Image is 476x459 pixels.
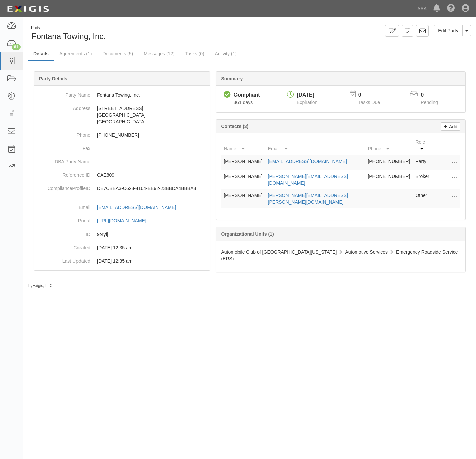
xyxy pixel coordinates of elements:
[421,100,438,105] span: Pending
[268,159,347,164] a: [EMAIL_ADDRESS][DOMAIN_NAME]
[37,88,90,98] dt: Party Name
[221,155,265,170] td: [PERSON_NAME]
[414,2,430,15] a: AAA
[12,44,21,50] div: 61
[37,155,90,165] dt: DBA Party Name
[37,88,207,102] dd: Fontana Towing, Inc.
[358,91,388,99] p: 0
[345,249,388,255] span: Automotive Services
[31,25,106,31] div: Party
[37,128,90,138] dt: Phone
[37,227,207,241] dd: 9t4yfj
[37,227,90,238] dt: ID
[54,47,97,60] a: Agreements (1)
[180,47,209,60] a: Tasks (0)
[37,168,90,178] dt: Reference ID
[97,185,207,192] p: DE7CBEA3-C628-4164-BE92-23BBDA4BBBA8
[37,241,207,254] dd: 03/10/2023 12:35 am
[413,170,434,189] td: Broker
[297,100,317,105] span: Expiration
[358,100,380,105] span: Tasks Due
[37,254,90,264] dt: Last Updated
[97,205,183,210] a: [EMAIL_ADDRESS][DOMAIN_NAME]
[221,170,265,189] td: [PERSON_NAME]
[32,32,106,41] span: Fontana Towing, Inc.
[297,91,317,99] div: [DATE]
[37,254,207,268] dd: 03/10/2023 12:35 am
[28,25,245,42] div: Fontana Towing, Inc.
[268,174,348,186] a: [PERSON_NAME][EMAIL_ADDRESS][DOMAIN_NAME]
[413,155,434,170] td: Party
[37,102,90,112] dt: Address
[37,102,207,128] dd: [STREET_ADDRESS] [GEOGRAPHIC_DATA] [GEOGRAPHIC_DATA]
[28,283,53,289] small: by
[28,47,54,61] a: Details
[221,76,243,81] b: Summary
[37,182,90,192] dt: ComplianceProfileID
[221,189,265,208] td: [PERSON_NAME]
[233,91,260,99] div: Compliant
[37,201,90,211] dt: Email
[39,76,67,81] b: Party Details
[365,136,413,155] th: Phone
[221,231,274,237] b: Organizational Units (1)
[221,124,248,129] b: Contacts (3)
[37,241,90,251] dt: Created
[221,249,337,255] span: Automobile Club of [GEOGRAPHIC_DATA][US_STATE]
[413,136,434,155] th: Role
[139,47,180,60] a: Messages (12)
[221,136,265,155] th: Name
[97,172,207,178] p: CAE809
[365,170,413,189] td: [PHONE_NUMBER]
[233,100,253,105] span: Since 09/23/2024
[365,155,413,170] td: [PHONE_NUMBER]
[97,204,176,211] div: [EMAIL_ADDRESS][DOMAIN_NAME]
[434,25,463,36] a: Edit Party
[441,122,460,131] a: Add
[224,91,231,98] i: Compliant
[97,218,154,223] a: [URL][DOMAIN_NAME]
[33,283,53,288] a: Exigis, LLC
[268,193,348,205] a: [PERSON_NAME][EMAIL_ADDRESS][PERSON_NAME][DOMAIN_NAME]
[210,47,242,60] a: Activity (1)
[421,91,446,99] p: 0
[97,47,138,60] a: Documents (5)
[37,142,90,152] dt: Fax
[447,5,455,13] i: Help Center - Complianz
[447,123,457,130] p: Add
[37,128,207,142] dd: [PHONE_NUMBER]
[413,189,434,208] td: Other
[37,214,90,224] dt: Portal
[5,3,51,15] img: logo-5460c22ac91f19d4615b14bd174203de0afe785f0fc80cf4dbbc73dc1793850b.png
[265,136,365,155] th: Email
